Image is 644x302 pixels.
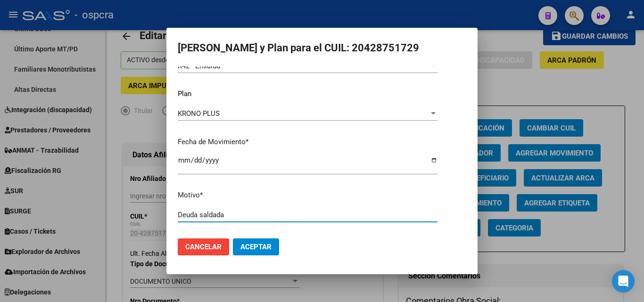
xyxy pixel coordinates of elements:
span: Cancelar [185,243,222,251]
button: Cancelar [178,238,229,255]
span: Aceptar [240,243,272,251]
span: KRONO PLUS [178,109,220,118]
h2: [PERSON_NAME] y Plan para el CUIL: 20428751729 [178,39,466,57]
p: Fecha de Movimiento [178,137,466,147]
p: Motivo [178,190,466,201]
p: Plan [178,89,466,99]
button: Aceptar [233,238,279,255]
div: Open Intercom Messenger [612,270,635,293]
